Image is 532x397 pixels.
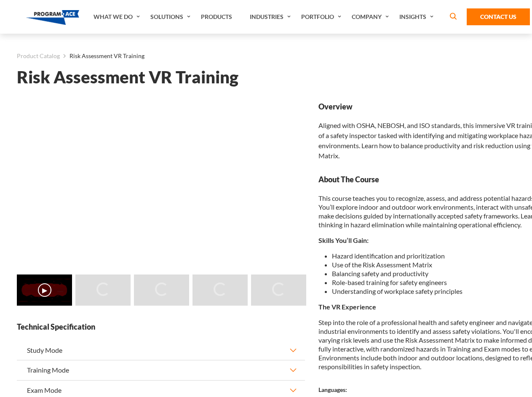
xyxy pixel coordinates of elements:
[17,322,305,332] strong: Technical Specification
[17,274,72,306] img: Risk Assessment VR Training - Video 0
[17,341,305,360] button: Study Mode
[17,51,60,61] a: Product Catalog
[26,10,80,25] img: Program-Ace
[17,360,305,380] button: Training Mode
[38,283,51,297] button: ▶
[17,101,305,264] iframe: Risk Assessment VR Training - Video 0
[467,8,530,25] a: Contact Us
[60,51,144,61] li: Risk Assessment VR Training
[318,386,347,393] strong: Languages:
